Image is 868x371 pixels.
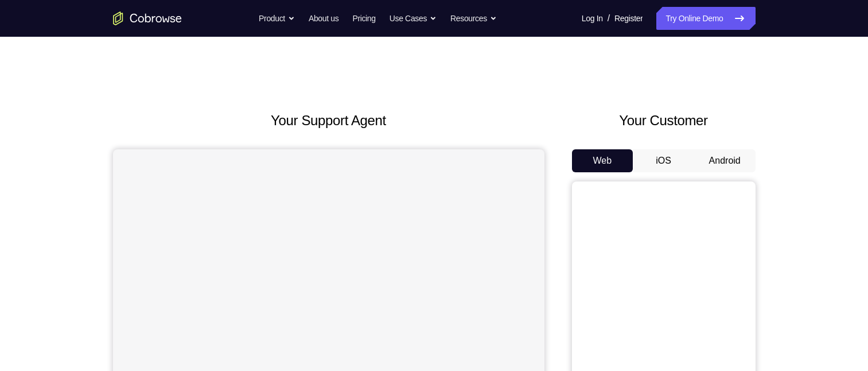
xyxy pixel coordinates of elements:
a: Go to the home page [113,11,182,25]
button: iOS [633,149,694,172]
a: Try Online Demo [656,7,755,30]
button: Android [694,149,756,172]
a: About us [309,7,338,30]
button: Web [572,149,633,172]
span: / [608,11,610,25]
button: Use Cases [390,7,437,30]
button: Resources [450,7,497,30]
h2: Your Customer [572,110,756,131]
a: Log In [582,7,603,30]
a: Register [614,7,643,30]
h2: Your Support Agent [113,110,544,131]
button: Product [259,7,295,30]
a: Pricing [352,7,375,30]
